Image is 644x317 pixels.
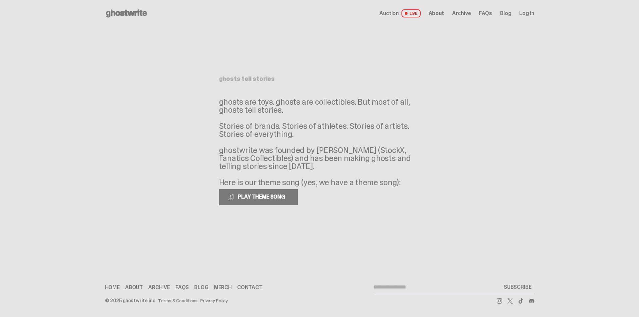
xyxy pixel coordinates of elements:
span: Auction [379,11,399,16]
span: PLAY THEME SONG [235,193,289,200]
a: Archive [148,285,170,290]
a: Archive [452,11,471,16]
a: FAQs [175,285,189,290]
a: Blog [194,285,208,290]
h1: ghosts tell stories [219,76,420,82]
a: Auction LIVE [379,9,420,17]
a: Merch [214,285,232,290]
a: About [429,11,444,16]
a: Home [105,285,120,290]
a: About [125,285,143,290]
a: Blog [500,11,511,16]
a: FAQs [479,11,492,16]
span: LIVE [401,9,421,17]
button: PLAY THEME SONG [219,189,298,205]
a: Privacy Policy [200,298,228,303]
a: Contact [237,285,263,290]
a: Terms & Conditions [158,298,198,303]
button: SUBSCRIBE [501,280,534,294]
p: ghosts are toys. ghosts are collectibles. But most of all, ghosts tell stories. Stories of brands... [219,98,420,187]
div: © 2025 ghostwrite inc [105,298,155,303]
a: Log in [519,11,534,16]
